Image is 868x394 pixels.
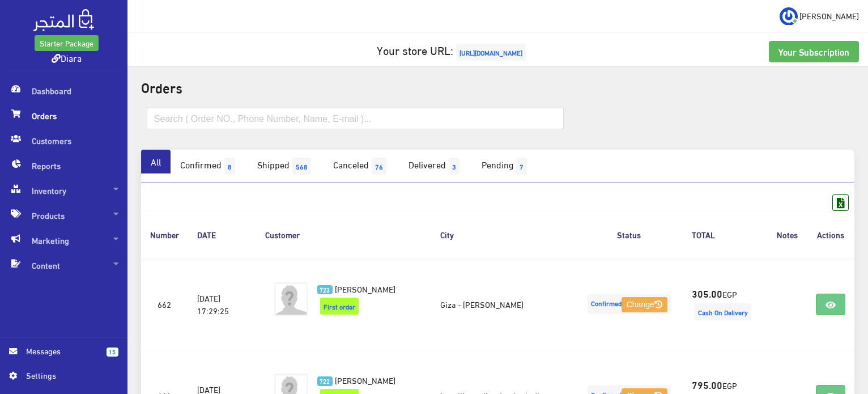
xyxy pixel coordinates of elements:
[9,228,118,253] span: Marketing
[622,297,667,313] button: Change
[188,259,256,350] td: [DATE] 17:29:25
[692,286,722,300] strong: 305.00
[695,303,751,320] span: Cash On Delivery
[320,298,359,315] span: First order
[9,345,118,369] a: 15 Messages
[248,150,324,183] a: Shipped568
[256,211,431,258] th: Customer
[107,348,118,357] span: 15
[692,377,722,392] strong: 795.00
[274,282,308,316] img: avatar.png
[683,259,768,350] td: EGP
[472,150,539,183] a: Pending7
[377,39,529,60] a: Your store URL:[URL][DOMAIN_NAME]
[324,150,399,183] a: Canceled76
[224,158,235,175] span: 8
[9,78,118,103] span: Dashboard
[317,376,333,386] span: 722
[141,79,854,94] h2: Orders
[317,374,413,386] a: 722 [PERSON_NAME]
[52,49,82,66] a: Diara
[799,9,859,23] span: [PERSON_NAME]
[768,211,807,258] th: Notes
[171,150,248,183] a: Confirmed8
[431,211,576,258] th: City
[9,128,118,153] span: Customers
[683,211,768,258] th: TOTAL
[26,345,97,357] span: Messages
[35,35,99,51] a: Starter Package
[372,158,386,175] span: 76
[141,259,188,350] td: 662
[9,153,118,178] span: Reports
[516,158,527,175] span: 7
[335,281,395,296] span: [PERSON_NAME]
[399,150,472,183] a: Delivered3
[335,372,395,388] span: [PERSON_NAME]
[807,211,854,258] th: Actions
[431,259,576,350] td: Giza - [PERSON_NAME]
[769,41,859,62] a: Your Subscription
[588,294,671,314] span: Confirmed
[33,9,94,31] img: .
[141,150,171,173] a: All
[26,369,109,382] span: Settings
[449,158,459,175] span: 3
[811,316,854,359] iframe: Drift Widget Chat Controller
[9,203,118,228] span: Products
[780,7,798,26] img: ...
[292,158,311,175] span: 568
[9,178,118,203] span: Inventory
[141,211,188,258] th: Number
[317,285,333,295] span: 723
[9,253,118,278] span: Content
[9,369,118,387] a: Settings
[147,108,564,129] input: Search ( Order NO., Phone Number, Name, E-mail )...
[9,103,118,128] span: Orders
[188,211,256,258] th: DATE
[576,211,683,258] th: Status
[456,44,526,61] span: [URL][DOMAIN_NAME]
[317,282,413,295] a: 723 [PERSON_NAME]
[780,7,859,25] a: ... [PERSON_NAME]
